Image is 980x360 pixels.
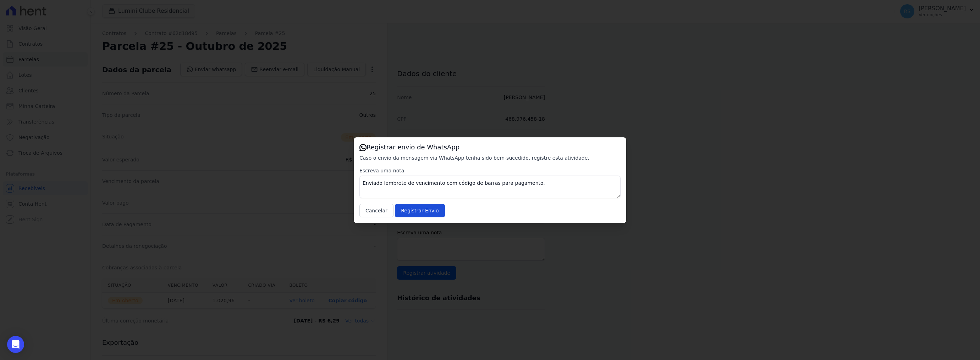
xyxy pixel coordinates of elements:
[359,167,621,174] label: Escreva uma nota
[395,204,445,217] input: Registrar Envio
[359,143,621,152] h3: Registrar envio de WhatsApp
[359,154,621,161] p: Caso o envio da mensagem via WhatsApp tenha sido bem-sucedido, registre esta atividade.
[359,176,621,198] textarea: Enviado lembrete de vencimento com código de barras para pagamento.
[7,336,24,353] div: Open Intercom Messenger
[359,204,393,217] button: Cancelar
